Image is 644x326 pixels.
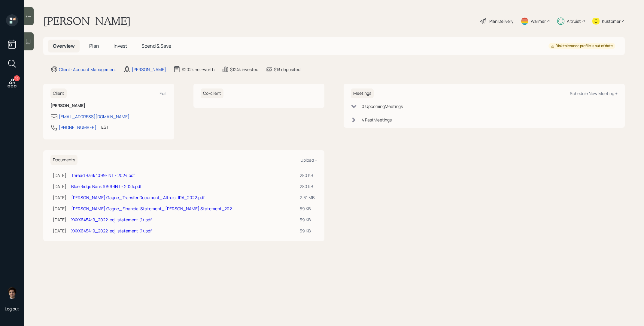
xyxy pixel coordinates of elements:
div: 280 KB [300,172,315,178]
div: [DATE] [53,228,66,234]
a: [PERSON_NAME] Gagne_ Financial Statement_ [PERSON_NAME] Statement_202... [71,206,235,211]
div: Risk tolerance profile is out of date [551,43,613,49]
div: 59 KB [300,228,315,234]
span: Spend & Save [141,43,171,49]
a: XXXX6454-9_2022-edj-statement (1).pdf [71,217,152,223]
div: [DATE] [53,217,66,223]
div: Schedule New Meeting + [570,91,618,96]
div: 2.61 MB [300,194,315,201]
span: Overview [53,43,75,49]
div: 280 KB [300,183,315,190]
div: 59 KB [300,217,315,223]
div: [DATE] [53,205,66,212]
div: 59 KB [300,205,315,212]
div: Kustomer [602,18,621,24]
a: Thread Bank 1099-INT - 2024.pdf [71,172,135,178]
div: [DATE] [53,194,66,201]
a: [PERSON_NAME] Gagne_ Transfer Document_ Altruist IRA_2022.pdf [71,195,205,200]
div: $202k net-worth [182,66,214,73]
div: [PHONE_NUMBER] [59,124,96,130]
div: Plan Delivery [489,18,513,24]
div: EST [101,124,109,130]
div: $13 deposited [274,66,300,73]
div: [EMAIL_ADDRESS][DOMAIN_NAME] [59,113,129,120]
div: Altruist [567,18,581,24]
img: harrison-schaefer-headshot-2.png [6,287,18,299]
a: Blue Ridge Bank 1099-INT - 2024.pdf [71,184,141,189]
div: 0 Upcoming Meeting s [362,103,403,109]
div: [DATE] [53,172,66,178]
h6: [PERSON_NAME] [50,103,167,108]
div: 16 [14,75,20,81]
h6: Documents [50,155,77,165]
h6: Meetings [351,88,374,98]
div: Log out [5,306,19,312]
div: Warmer [531,18,546,24]
div: 4 Past Meeting s [362,117,392,123]
h6: Co-client [201,88,223,98]
h1: [PERSON_NAME] [43,14,131,28]
span: Plan [89,43,99,49]
span: Invest [114,43,127,49]
div: Upload + [300,157,317,163]
div: [DATE] [53,183,66,190]
div: Client · Account Management [59,66,116,73]
div: Edit [159,91,167,96]
h6: Client [50,88,67,98]
a: XXXX6454-9_2022-edj-statement (1).pdf [71,228,152,234]
div: [PERSON_NAME] [132,66,166,73]
div: $124k invested [230,66,258,73]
